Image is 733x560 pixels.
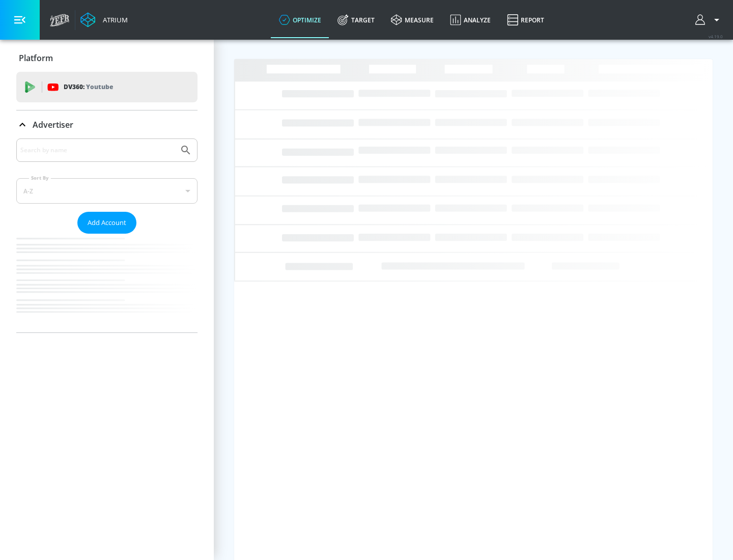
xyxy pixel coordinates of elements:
p: Youtube [86,81,113,92]
a: Analyze [442,2,499,38]
span: Add Account [88,217,126,229]
input: Search by name [20,144,175,157]
a: measure [383,2,442,38]
div: Atrium [99,15,128,24]
button: Add Account [77,212,136,234]
a: Target [329,2,383,38]
div: Advertiser [16,138,198,332]
nav: list of Advertiser [16,234,198,332]
div: DV360: Youtube [16,72,198,102]
div: Platform [16,44,198,72]
div: A-Z [16,178,198,204]
p: DV360: [64,81,113,93]
a: Report [499,2,552,38]
span: v 4.19.0 [709,34,723,39]
a: Atrium [80,12,128,27]
p: Advertiser [33,119,73,130]
p: Platform [19,52,53,64]
div: Advertiser [16,110,198,139]
label: Sort By [29,175,51,181]
a: optimize [271,2,329,38]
